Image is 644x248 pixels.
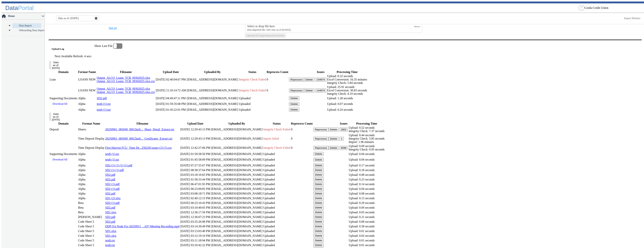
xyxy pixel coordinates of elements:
td: [EMAIL_ADDRESS][DOMAIN_NAME] [211,224,263,228]
a: SD2 (1) (1).pdf [105,168,124,172]
td: [PERSON_NAME] [78,215,105,219]
span: Data as of: [DATE] [58,17,79,20]
td: [DATE] 06:47:01:93 PM [180,182,211,186]
a: Download All [50,157,70,163]
div: Integrity Check: 0.95 seconds [349,148,384,151]
span: Uploaded [263,220,275,223]
span: Uploaded [263,211,275,214]
a: testb (1).txt [97,108,111,111]
td: 0 [291,133,313,144]
div: Upload: 25.91 seconds [327,85,367,89]
td: [EMAIL_ADDRESS][DOMAIN_NAME] [211,163,263,168]
th: Issues [315,70,327,74]
a: SD1.xlsx [105,229,116,233]
a: Output_ALCO_Loans_TCB_09302025.xlsx [97,76,150,79]
a: Output_ALCO_Loans_TCB_09302025.xlsx.csv [97,80,155,83]
td: Alpha [78,182,105,186]
a: 20250901_083049_000.Darli..._Certificates_Extract.txt [105,137,172,140]
span: Uploaded [239,97,251,100]
td: LOANS NEW [78,85,96,96]
span: Uploaded [263,152,275,156]
td: [DATE] 12:36:17:56 PM [180,210,211,214]
span: Uploaded [263,229,275,233]
div: Upload: 0.01 seconds [349,229,384,233]
td: [DATE] 01:45:22:01 PM [156,107,186,112]
td: [DATE] 03:10:49:05 PM [180,205,211,210]
td: [EMAIL_ADDRESS][DOMAIN_NAME] [211,156,263,163]
td: [EMAIL_ADDRESS][DOMAIN_NAME] [211,196,263,200]
a: Output_ALCO_Loans_TCB_09302025.xlsx [97,87,150,90]
th: Domain [49,70,77,74]
button: Delete [313,238,324,242]
a: Onboarding Data Import [12,28,41,33]
div: Excel Conversion: 16.35 minutes [327,78,367,81]
td: [EMAIL_ADDRESS][DOMAIN_NAME] [211,133,263,144]
div: Upload: 0.04 seconds [349,158,384,161]
a: SD1.xlsx [105,211,116,214]
span: Integrity Check Failed [263,146,290,149]
a: SD2.pdf [105,192,115,195]
a: Data Import [12,23,41,28]
div: Help [579,5,585,11]
button: Reprocess [313,128,328,132]
td: [EMAIL_ADDRESS][DOMAIN_NAME] [211,234,263,238]
a: SD2.pdf [105,215,115,219]
td: Beta [78,201,105,205]
button: Delete [313,173,324,177]
a: testb (1).txt [105,158,119,161]
td: [DATE] 03:12:19:16 PM [180,234,211,238]
td: Alpha [78,156,105,163]
td: [DATE] 06:23:10:43 PM [180,201,211,205]
td: [DATE] 07:27:55:67 PM [180,163,211,168]
button: 144974 [315,89,326,92]
button: Delete [313,201,324,205]
td: [EMAIL_ADDRESS][DOMAIN_NAME] [211,219,263,224]
p-accordion-header: Home [2,13,44,20]
td: Alpha [78,163,105,168]
td: Alpha [78,173,105,177]
button: Data as of: [DATE] [49,113,51,121]
th: Reprocess Count [266,70,289,74]
button: Reprocess [289,78,304,82]
td: [DATE] 02:40:04:67 PM [156,74,186,85]
span: Uploaded [263,158,275,161]
a: testb.txt [105,243,115,247]
td: Shares [78,126,105,133]
th: Filename [97,70,155,74]
div: Upload: 0.44 seconds [349,134,384,137]
th: Format Name [78,70,96,74]
a: Output_ALCO_Loans_TCB_09302025.xlsx.csv [97,90,155,94]
td: Beta [78,205,105,210]
div: Upload: 0.14 seconds [349,183,384,186]
span: Integrity Check Failed [263,128,290,131]
td: [DATE] 03:35:26:98 PM [180,219,211,224]
div: Upload: 0.02 seconds [349,234,384,237]
td: Supporting Documents [49,96,77,100]
td: Code Sheet 5 [78,234,105,238]
div: Upload: 0.08 seconds [349,173,384,177]
td: 0 [266,74,289,85]
th: Issues [339,122,348,126]
button: Reprocess [289,89,304,92]
td: [EMAIL_ADDRESS][DOMAIN_NAME] [187,101,238,107]
ng-select: Corda Credit Union [585,6,641,10]
button: 1 [339,137,344,141]
div: Integrity Check: 5.84 seconds [327,81,367,85]
div: Upload: 0.32 seconds [327,74,367,78]
th: Processing Time [327,70,367,74]
td: Code Sheet 5 [78,229,105,233]
div: Upload: 0.01 seconds [349,243,384,247]
span: Uploaded [263,192,275,195]
a: SD1.xlsx [105,234,116,237]
button: Delete [328,146,339,150]
td: [EMAIL_ADDRESS][DOMAIN_NAME] [211,243,263,247]
td: [DATE] 02:40:12:15 PM [180,196,211,200]
td: [EMAIL_ADDRESS][DOMAIN_NAME] [187,96,238,100]
span: Import failed [263,137,279,140]
td: Code Sheet 5 [78,238,105,243]
button: Delete [313,243,324,247]
button: Test 10 [109,27,197,29]
td: [EMAIL_ADDRESS][DOMAIN_NAME] [187,85,238,96]
a: SD2.pdf [105,220,115,223]
span: Next Available Refresh: 4 secs [55,55,91,58]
